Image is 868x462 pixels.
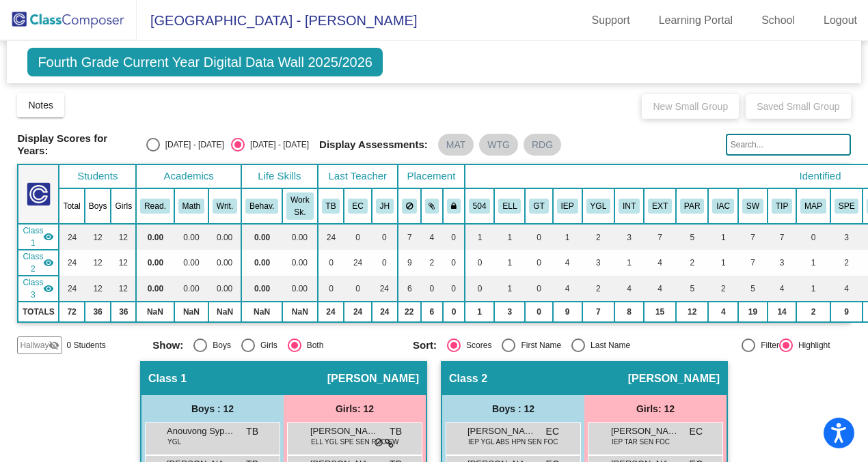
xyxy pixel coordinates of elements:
td: 0.00 [136,250,174,276]
div: Boys : 12 [442,395,584,422]
th: Tracy Benbow [318,188,344,224]
th: Jaime Hague [372,188,398,224]
td: 0 [796,224,830,250]
td: 9 [553,302,582,322]
td: 0 [421,276,444,302]
th: Placement [398,164,465,188]
a: Support [581,10,641,31]
td: 1 [465,302,495,322]
td: 1 [465,224,495,250]
td: 24 [372,276,398,302]
th: Social Work [738,188,768,224]
td: 1 [553,224,582,250]
td: 0 [344,224,371,250]
span: IEP TAR SEN FOC [612,437,670,447]
th: Regular Parent Volunteer [676,188,708,224]
span: EC [690,424,703,439]
span: Display Scores for Years: [17,132,135,157]
td: 0.00 [282,276,317,302]
th: Life Skills [241,164,317,188]
span: [PERSON_NAME] [611,424,679,438]
div: Girls: 12 [584,395,727,422]
span: Fourth Grade Current Year Digital Data Wall 2025/2026 [27,48,383,76]
td: 24 [344,250,371,276]
button: PAR [680,199,704,214]
th: Keep with students [421,188,444,224]
td: 6 [421,302,444,322]
td: 36 [85,302,111,322]
mat-icon: visibility [43,231,54,242]
th: Indian Action Council [708,188,738,224]
td: 24 [318,224,344,250]
button: JH [376,199,394,214]
td: 7 [738,224,768,250]
button: 504 [469,199,491,214]
td: 0.00 [241,276,282,302]
button: YGL [586,199,611,214]
td: 2 [582,276,615,302]
span: EC [546,424,559,439]
div: Both [301,339,324,351]
th: Extrovert [644,188,676,224]
div: Boys : 12 [141,395,284,422]
td: 2 [676,250,708,276]
span: Sort: [413,339,437,351]
div: Filter [755,339,779,351]
td: 0 [372,250,398,276]
span: Class 1 [23,225,43,249]
input: Search... [726,134,851,156]
button: SW [742,199,763,214]
td: 2 [796,302,830,322]
td: 0.00 [282,250,317,276]
div: [DATE] - [DATE] [245,139,309,151]
th: Total [59,188,84,224]
span: Anouvong Syphanthong [167,424,235,438]
td: 0.00 [208,250,241,276]
td: 0.00 [241,224,282,250]
td: 0 [443,276,465,302]
td: 0 [318,276,344,302]
td: 24 [59,250,84,276]
td: 1 [614,250,644,276]
span: do_not_disturb_alt [374,437,383,448]
td: 19 [738,302,768,322]
td: 9 [398,250,421,276]
td: 3 [614,224,644,250]
td: 0.00 [208,276,241,302]
th: Students [59,164,136,188]
td: 5 [676,276,708,302]
td: 0 [344,276,371,302]
td: 4 [768,276,796,302]
td: 0.00 [208,224,241,250]
div: Girls: 12 [284,395,426,422]
div: Highlight [793,339,830,351]
td: 0 [443,224,465,250]
span: TB [390,424,402,439]
th: Keep away students [398,188,421,224]
td: 0.00 [174,224,208,250]
td: 2 [582,224,615,250]
mat-radio-group: Select an option [413,338,663,352]
span: [PERSON_NAME] [467,424,536,438]
td: 1 [708,224,738,250]
span: [GEOGRAPHIC_DATA] - [PERSON_NAME] [137,10,417,31]
button: Notes [17,93,64,117]
td: 3 [582,250,615,276]
td: 2 [708,276,738,302]
td: 0 [465,276,495,302]
td: 9 [830,302,863,322]
td: 1 [494,224,525,250]
td: 4 [708,302,738,322]
td: 12 [111,276,136,302]
th: Young for grade level [582,188,615,224]
th: Girls [111,188,136,224]
td: 5 [676,224,708,250]
td: 24 [344,302,371,322]
td: 0 [443,302,465,322]
td: TOTALS [18,302,59,322]
td: 0.00 [282,224,317,250]
td: 3 [768,250,796,276]
td: 7 [582,302,615,322]
td: 1 [494,276,525,302]
td: Tracy Benbow - No Class Name [18,224,59,250]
